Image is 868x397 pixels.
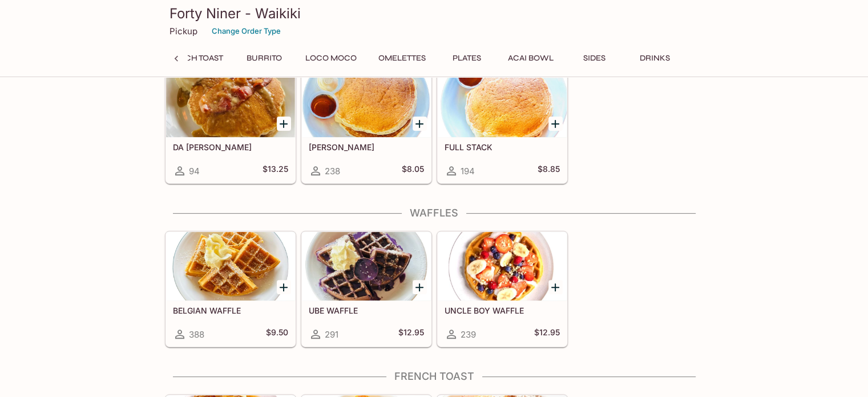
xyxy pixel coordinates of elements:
[372,50,432,66] button: Omelettes
[301,231,431,347] a: UBE WAFFLE291$12.95
[165,68,296,183] a: DA [PERSON_NAME]94$13.25
[266,327,288,341] h5: $9.50
[398,327,424,341] h5: $12.95
[437,68,567,183] a: FULL STACK194$8.85
[173,306,288,315] h5: BELGIAN WAFFLE
[569,50,620,66] button: Sides
[169,26,197,37] p: Pickup
[445,142,560,152] h5: FULL STACK
[438,69,567,137] div: FULL STACK
[166,69,295,137] div: DA ELVIS PANCAKES
[548,117,563,131] button: Add FULL STACK
[325,329,338,340] span: 291
[413,117,427,131] button: Add SHORT STACK
[173,142,288,152] h5: DA [PERSON_NAME]
[309,306,424,315] h5: UBE WAFFLE
[309,142,424,152] h5: [PERSON_NAME]
[629,50,681,66] button: Drinks
[502,50,560,66] button: Acai Bowl
[302,232,431,300] div: UBE WAFFLE
[301,68,431,183] a: [PERSON_NAME]238$8.05
[548,280,563,294] button: Add UNCLE BOY WAFFLE
[156,50,229,66] button: French Toast
[299,50,363,66] button: Loco Moco
[165,207,704,219] h4: Waffles
[277,117,291,131] button: Add DA ELVIS PANCAKES
[538,164,560,178] h5: $8.85
[189,166,200,177] span: 94
[165,370,704,383] h4: French Toast
[166,232,295,300] div: BELGIAN WAFFLE
[263,164,288,178] h5: $13.25
[277,280,291,294] button: Add BELGIAN WAFFLE
[437,231,567,347] a: UNCLE BOY WAFFLE239$12.95
[302,69,431,137] div: SHORT STACK
[207,22,286,40] button: Change Order Type
[239,50,290,66] button: Burrito
[402,164,424,178] h5: $8.05
[461,166,475,177] span: 194
[438,232,567,300] div: UNCLE BOY WAFFLE
[169,5,699,22] h3: Forty Niner - Waikiki
[441,50,492,66] button: Plates
[445,306,560,315] h5: UNCLE BOY WAFFLE
[325,166,340,177] span: 238
[189,329,204,340] span: 388
[165,231,296,347] a: BELGIAN WAFFLE388$9.50
[534,327,560,341] h5: $12.95
[461,329,476,340] span: 239
[413,280,427,294] button: Add UBE WAFFLE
